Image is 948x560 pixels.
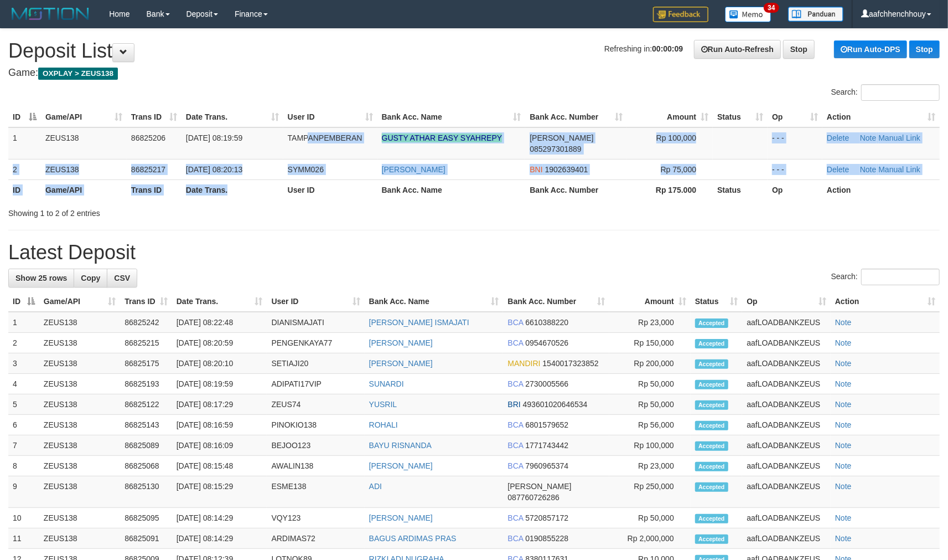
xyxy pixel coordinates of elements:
span: Accepted [695,421,728,430]
td: 86825143 [120,415,172,435]
a: Note [835,379,852,388]
td: 86825215 [120,333,172,353]
a: Stop [909,40,940,58]
th: Status [713,179,768,200]
span: MANDIRI [507,359,540,368]
a: Note [835,318,852,327]
span: BNI [530,165,542,174]
th: Amount: activate to sort column ascending [627,107,713,127]
a: Note [835,420,852,429]
span: TAMPANPEMBERAN [288,133,362,142]
span: Accepted [695,535,728,544]
td: 86825068 [120,456,172,476]
td: [DATE] 08:19:59 [172,374,267,394]
th: Action: activate to sort column ascending [822,107,940,127]
a: GUSTY ATHAR EASY SYAHREPY [382,133,503,142]
td: 4 [8,374,39,394]
span: Copy 493601020646534 to clipboard [523,400,588,409]
a: Manual Link [879,165,921,174]
td: ZEUS138 [39,394,120,415]
td: ZEUS138 [39,353,120,374]
td: [DATE] 08:15:48 [172,456,267,476]
td: Rp 250,000 [609,476,691,508]
span: BCA [507,379,523,388]
td: 86825193 [120,374,172,394]
td: aafLOADBANKZEUS [742,456,831,476]
td: 86825242 [120,312,172,333]
td: aafLOADBANKZEUS [742,508,831,528]
td: 86825130 [120,476,172,508]
th: Bank Acc. Name [377,179,526,200]
td: aafLOADBANKZEUS [742,476,831,508]
a: [PERSON_NAME] [369,359,433,368]
span: Rp 75,000 [661,165,697,174]
h1: Deposit List [8,40,940,62]
a: [PERSON_NAME] [382,165,445,174]
th: ID [8,179,41,200]
span: Copy 7960965374 to clipboard [525,461,568,470]
th: Status: activate to sort column ascending [691,291,743,312]
th: Trans ID [127,179,182,200]
input: Search: [861,84,940,101]
a: ADI [369,482,382,491]
th: Action [822,179,940,200]
span: 34 [764,3,779,13]
a: [PERSON_NAME] [369,513,433,522]
a: Stop [783,40,815,59]
td: - - - [768,127,822,160]
span: BCA [507,420,523,429]
span: Refreshing in: [604,44,683,53]
input: Search: [861,269,940,285]
td: ZEUS138 [39,528,120,549]
th: Amount: activate to sort column ascending [609,291,691,312]
td: 1 [8,312,39,333]
span: [DATE] 08:20:13 [186,165,242,174]
td: ZEUS138 [39,374,120,394]
td: ZEUS74 [267,394,364,415]
span: [PERSON_NAME] [507,482,571,491]
span: Show 25 rows [15,274,67,282]
td: 1 [8,127,41,160]
th: Trans ID: activate to sort column ascending [127,107,182,127]
td: ESME138 [267,476,364,508]
td: BEJOO123 [267,435,364,456]
td: 3 [8,353,39,374]
td: ZEUS138 [41,127,127,160]
a: BAGUS ARDIMAS PRAS [369,534,457,543]
td: [DATE] 08:16:59 [172,415,267,435]
th: Game/API: activate to sort column ascending [41,107,127,127]
span: Accepted [695,380,728,389]
span: Copy [81,274,100,282]
th: Bank Acc. Name: activate to sort column ascending [377,107,526,127]
td: 8 [8,456,39,476]
td: 86825089 [120,435,172,456]
td: [DATE] 08:15:29 [172,476,267,508]
th: Status: activate to sort column ascending [713,107,768,127]
span: BCA [507,534,523,543]
td: - - - [768,159,822,179]
th: Bank Acc. Number: activate to sort column ascending [525,107,627,127]
td: ZEUS138 [39,312,120,333]
span: BCA [507,441,523,450]
strong: 00:00:09 [652,44,683,53]
th: Op [768,179,822,200]
a: [PERSON_NAME] [369,461,433,470]
td: 11 [8,528,39,549]
span: Copy 2730005566 to clipboard [525,379,568,388]
h1: Latest Deposit [8,242,940,264]
th: ID: activate to sort column descending [8,291,39,312]
span: [PERSON_NAME] [530,133,593,142]
td: PINOKIO138 [267,415,364,435]
td: 6 [8,415,39,435]
a: ROHALI [369,420,398,429]
td: 86825175 [120,353,172,374]
span: 86825206 [131,133,165,142]
img: panduan.png [788,7,843,22]
td: Rp 23,000 [609,312,691,333]
span: Copy 1902639401 to clipboard [545,165,588,174]
td: aafLOADBANKZEUS [742,374,831,394]
td: ZEUS138 [39,456,120,476]
th: Bank Acc. Number: activate to sort column ascending [503,291,609,312]
span: SYMM026 [288,165,324,174]
span: Copy 5720857172 to clipboard [525,513,568,522]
